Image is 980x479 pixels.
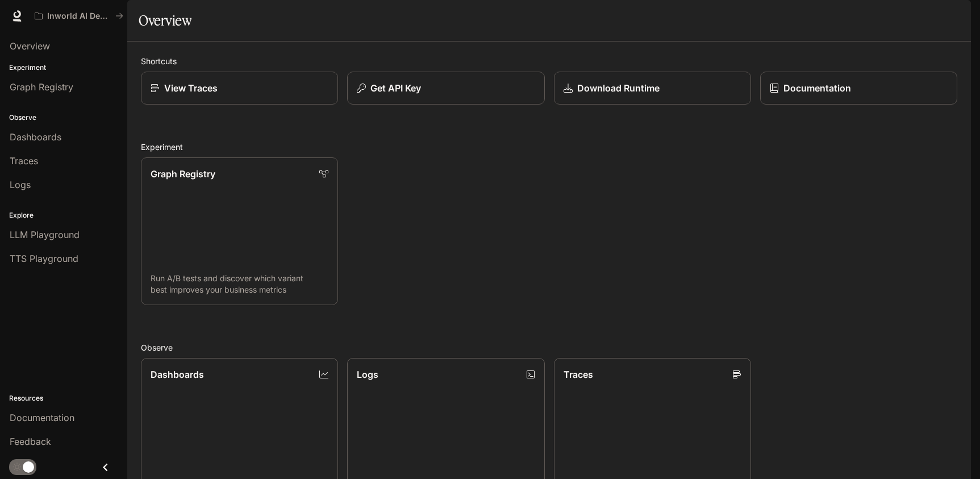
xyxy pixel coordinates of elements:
p: Run A/B tests and discover which variant best improves your business metrics [151,273,328,295]
p: Inworld AI Demos [47,11,111,21]
p: Documentation [783,81,851,95]
a: Documentation [760,72,957,105]
h2: Experiment [141,141,957,153]
button: Get API Key [347,72,544,105]
h1: Overview [139,9,191,32]
p: Graph Registry [151,167,215,181]
a: View Traces [141,72,338,105]
a: Download Runtime [554,72,751,105]
p: Download Runtime [577,81,660,95]
p: Get API Key [370,81,421,95]
h2: Shortcuts [141,55,957,67]
h2: Observe [141,341,957,353]
p: View Traces [164,81,218,95]
a: Graph RegistryRun A/B tests and discover which variant best improves your business metrics [141,157,338,305]
p: Traces [564,368,593,381]
p: Logs [357,368,378,381]
p: Dashboards [151,368,204,381]
button: All workspaces [30,5,128,27]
